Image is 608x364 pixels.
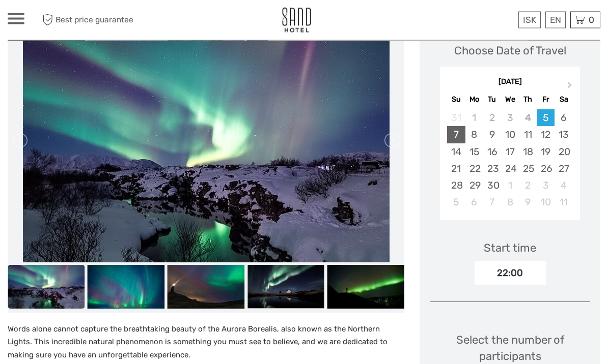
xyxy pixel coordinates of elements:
[537,161,555,177] div: Choose Friday, September 26th, 2025
[475,262,546,285] div: 22:00
[483,194,501,211] div: Choose Tuesday, October 7th, 2025
[555,144,572,161] div: Choose Saturday, September 20th, 2025
[555,161,572,177] div: Choose Saturday, September 27th, 2025
[465,177,483,194] div: Choose Monday, September 29th, 2025
[519,144,537,161] div: Choose Thursday, September 18th, 2025
[447,194,465,211] div: Choose Sunday, October 5th, 2025
[537,93,555,107] div: Fr
[8,323,404,362] p: Words alone cannot capture the breathtaking beauty of the Aurora Borealis, also known as the Nort...
[447,177,465,194] div: Choose Sunday, September 28th, 2025
[117,16,129,28] button: Open LiveChat chat widget
[483,93,501,107] div: Tu
[501,110,519,127] div: Not available Wednesday, September 3rd, 2025
[8,265,85,309] img: 8c3ac6806fd64b33a2ca3b64f1dd7e56_slider_thumbnail.jpg
[465,161,483,177] div: Choose Monday, September 22nd, 2025
[454,43,566,59] div: Choose Date of Travel
[555,177,572,194] div: Choose Saturday, October 4th, 2025
[443,110,576,211] div: month 2025-09
[523,15,536,25] span: ISK
[23,19,390,263] img: 8c3ac6806fd64b33a2ca3b64f1dd7e56_main_slider.jpg
[519,93,537,107] div: Th
[483,161,501,177] div: Choose Tuesday, September 23rd, 2025
[537,194,555,211] div: Choose Friday, October 10th, 2025
[14,18,115,26] p: We're away right now. Please check back later!
[519,177,537,194] div: Choose Thursday, October 2nd, 2025
[168,265,245,309] img: 620f1439602b4a4588db59d06174df7a_slider_thumbnail.jpg
[587,15,596,25] span: 0
[537,127,555,143] div: Choose Friday, September 12th, 2025
[501,144,519,161] div: Choose Wednesday, September 17th, 2025
[465,110,483,127] div: Not available Monday, September 1st, 2025
[465,127,483,143] div: Choose Monday, September 8th, 2025
[501,177,519,194] div: Choose Wednesday, October 1st, 2025
[519,127,537,143] div: Choose Thursday, September 11th, 2025
[465,93,483,107] div: Mo
[447,93,465,107] div: Su
[563,80,579,96] button: Next Month
[484,240,536,256] div: Start time
[465,194,483,211] div: Choose Monday, October 6th, 2025
[537,177,555,194] div: Choose Friday, October 3rd, 2025
[545,12,566,28] div: EN
[483,110,501,127] div: Not available Tuesday, September 2nd, 2025
[447,127,465,143] div: Choose Sunday, September 7th, 2025
[555,127,572,143] div: Choose Saturday, September 13th, 2025
[40,12,156,28] span: Best price guarantee
[537,144,555,161] div: Choose Friday, September 19th, 2025
[465,144,483,161] div: Choose Monday, September 15th, 2025
[501,127,519,143] div: Choose Wednesday, September 10th, 2025
[537,110,555,127] div: Choose Friday, September 5th, 2025
[555,93,572,107] div: Sa
[555,110,572,127] div: Choose Saturday, September 6th, 2025
[501,194,519,211] div: Choose Wednesday, October 8th, 2025
[327,265,404,309] img: 0040ebbe407e4651a2e85cb28f70d7b5_slider_thumbnail.jpg
[440,77,580,88] div: [DATE]
[555,194,572,211] div: Choose Saturday, October 11th, 2025
[519,194,537,211] div: Choose Thursday, October 9th, 2025
[483,144,501,161] div: Choose Tuesday, September 16th, 2025
[447,110,465,127] div: Not available Sunday, August 31st, 2025
[88,265,165,309] img: 7b10c2ed7d464e8ba987b42cc1113a35_slider_thumbnail.jpg
[447,144,465,161] div: Choose Sunday, September 14th, 2025
[282,8,311,33] img: 186-9edf1c15-b972-4976-af38-d04df2434085_logo_small.jpg
[501,161,519,177] div: Choose Wednesday, September 24th, 2025
[247,265,324,309] img: e4424fe0495f47ce9cd929889794f304_slider_thumbnail.jpg
[483,127,501,143] div: Choose Tuesday, September 9th, 2025
[519,110,537,127] div: Not available Thursday, September 4th, 2025
[447,161,465,177] div: Choose Sunday, September 21st, 2025
[483,177,501,194] div: Choose Tuesday, September 30th, 2025
[501,93,519,107] div: We
[519,161,537,177] div: Choose Thursday, September 25th, 2025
